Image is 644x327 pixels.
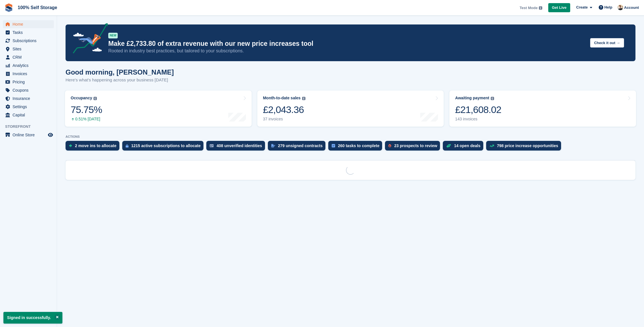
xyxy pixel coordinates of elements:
img: contract_signature_icon-13c848040528278c33f63329250d36e43548de30e8caae1d1a13099fd9432cc5.svg [271,144,275,147]
a: menu [3,70,54,78]
a: 279 unsigned contracts [268,141,328,153]
img: icon-info-grey-7440780725fd019a000dd9b08b2336e03edf1995a4989e88bcd33f0948082b44.svg [302,97,305,100]
span: Subscriptions [13,37,47,45]
span: Tasks [13,28,47,36]
span: Account [624,5,639,11]
span: Insurance [13,94,47,102]
p: ACTIONS [66,135,635,139]
p: Rooted in industry best practices, but tailored to your subscriptions. [108,48,586,54]
img: deal-1b604bf984904fb50ccaf53a9ad4b4a5d6e5aea283cecdc64d6e3604feb123c2.svg [446,144,451,148]
img: prospect-51fa495bee0391a8d652442698ab0144808aea92771e9ea1ae160a38d050c398.svg [388,144,391,147]
img: icon-info-grey-7440780725fd019a000dd9b08b2336e03edf1995a4989e88bcd33f0948082b44.svg [491,97,494,100]
div: NEW [108,33,118,38]
span: Create [576,5,588,10]
a: menu [3,45,54,53]
span: Home [13,20,47,28]
a: 798 price increase opportunities [486,141,564,153]
a: 100% Self Storage [15,3,60,12]
span: Analytics [13,61,47,69]
img: stora-icon-8386f47178a22dfd0bd8f6a31ec36ba5ce8667c1dd55bd0f319d3a0aa187defe.svg [5,3,13,12]
div: 0.51% [DATE] [71,117,102,122]
div: Awaiting payment [455,96,489,100]
div: 14 open deals [454,143,480,148]
span: Get Live [552,5,566,11]
div: Occupancy [71,96,92,100]
img: price_increase_opportunities-93ffe204e8149a01c8c9dc8f82e8f89637d9d84a8eef4429ea346261dce0b2c0.svg [490,145,494,147]
a: 2 move ins to allocate [66,141,122,153]
span: Pricing [13,78,47,86]
img: move_ins_to_allocate_icon-fdf77a2bb77ea45bf5b3d319d69a93e2d87916cf1d5bf7949dd705db3b84f3ca.svg [69,144,72,147]
a: menu [3,103,54,111]
img: verify_identity-adf6edd0f0f0b5bbfe63781bf79b02c33cf7c696d77639b501bdc392416b5a36.svg [210,144,214,147]
span: Online Store [13,131,47,139]
div: £21,608.02 [455,104,501,116]
button: Check it out → [590,38,624,48]
span: Capital [13,111,47,119]
h1: Good morning, [PERSON_NAME] [66,68,174,76]
img: price-adjustments-announcement-icon-8257ccfd72463d97f412b2fc003d46551f7dbcb40ab6d574587a9cd5c0d94... [68,23,108,55]
span: Storefront [5,124,57,129]
div: 23 prospects to review [394,143,437,148]
span: Coupons [13,86,47,94]
div: 408 unverified identities [217,143,262,148]
a: 1215 active subscriptions to allocate [122,141,207,153]
a: 260 tasks to complete [328,141,385,153]
span: CRM [13,53,47,61]
a: Awaiting payment £21,608.02 143 invoices [449,91,636,127]
a: menu [3,20,54,28]
div: 143 invoices [455,117,501,122]
a: menu [3,131,54,139]
a: Preview store [47,131,54,138]
span: Invoices [13,70,47,78]
a: 408 unverified identities [206,141,268,153]
span: Settings [13,103,47,111]
span: Test Mode [519,5,537,11]
div: £2,043.36 [263,104,305,116]
p: Here's what's happening across your business [DATE] [66,77,174,83]
a: menu [3,78,54,86]
div: 1215 active subscriptions to allocate [131,143,201,148]
a: menu [3,111,54,119]
img: active_subscription_to_allocate_icon-d502201f5373d7db506a760aba3b589e785aa758c864c3986d89f69b8ff3... [126,144,129,148]
p: Make £2,733.80 of extra revenue with our new price increases tool [108,40,586,48]
a: Get Live [548,3,570,13]
a: Occupancy 75.75% 0.51% [DATE] [65,91,252,127]
a: menu [3,37,54,45]
img: icon-info-grey-7440780725fd019a000dd9b08b2336e03edf1995a4989e88bcd33f0948082b44.svg [93,97,97,100]
span: Sites [13,45,47,53]
a: 23 prospects to review [385,141,443,153]
a: menu [3,94,54,102]
a: menu [3,61,54,69]
img: task-75834270c22a3079a89374b754ae025e5fb1db73e45f91037f5363f120a921f8.svg [332,144,335,147]
a: Month-to-date sales £2,043.36 37 invoices [257,91,444,127]
img: icon-info-grey-7440780725fd019a000dd9b08b2336e03edf1995a4989e88bcd33f0948082b44.svg [539,6,542,10]
div: 260 tasks to complete [338,143,380,148]
span: Help [604,5,612,10]
div: 798 price increase opportunities [497,143,558,148]
p: Signed in successfully. [3,312,62,324]
div: Month-to-date sales [263,96,301,100]
div: 37 invoices [263,117,305,122]
a: 14 open deals [443,141,486,153]
a: menu [3,86,54,94]
div: 75.75% [71,104,102,116]
img: Oliver [617,5,623,10]
a: menu [3,53,54,61]
div: 2 move ins to allocate [75,143,117,148]
a: menu [3,28,54,36]
div: 279 unsigned contracts [278,143,323,148]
